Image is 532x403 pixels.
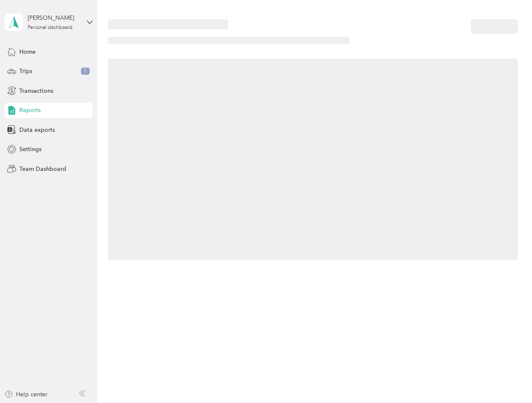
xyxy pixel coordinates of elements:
[19,165,66,173] span: Team Dashboard
[19,86,53,95] span: Transactions
[19,47,36,56] span: Home
[485,356,532,403] iframe: Everlance-gr Chat Button Frame
[28,13,80,22] div: [PERSON_NAME]
[5,390,47,399] button: Help center
[19,126,55,134] span: Data exports
[28,25,73,30] div: Personal dashboard
[19,106,41,115] span: Reports
[81,68,90,75] span: 1
[19,67,32,76] span: Trips
[19,145,42,154] span: Settings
